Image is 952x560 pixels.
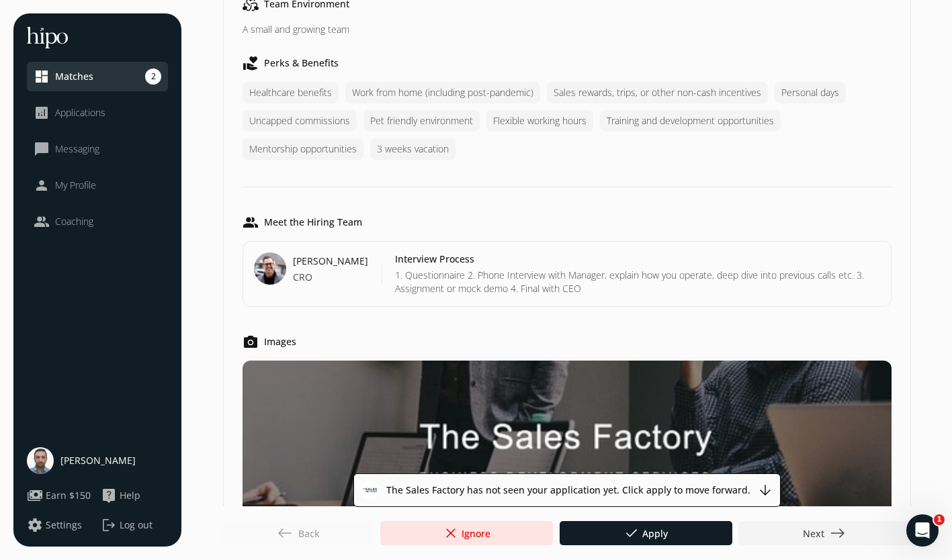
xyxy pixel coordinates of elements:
[560,521,732,545] button: doneApply
[803,525,846,541] span: Next
[254,252,286,285] img: recruiter_image
[46,518,82,532] span: Settings
[27,517,43,533] span: settings
[34,214,161,230] a: peopleCoaching
[101,487,117,504] span: live_help
[345,82,540,103] span: Work from home (including post-pandemic)
[34,68,50,85] span: dashboard
[101,487,140,504] button: live_helpHelp
[34,141,161,157] a: chat_bubble_outlineMessaging
[60,454,136,467] span: [PERSON_NAME]
[27,517,94,533] a: settingsSettings
[395,269,879,295] p: 1. Questionnaire 2. Phone Interview with Manager, explain how you operate, deep dive into previou...
[101,517,168,533] button: logoutLog out
[738,521,911,545] button: Nexteast
[55,142,99,156] span: Messaging
[55,215,93,228] span: Coaching
[101,487,168,504] a: live_helpHelp
[443,525,459,541] span: close
[547,82,768,103] span: Sales rewards, trips, or other non-cash incentives
[623,525,668,541] span: Apply
[934,514,945,525] span: 1
[243,361,892,528] img: one0.jpeg-workplace.png
[243,138,363,160] span: Mentorship opportunities
[46,489,91,502] span: Earn $150
[386,483,750,497] span: The Sales Factory has not seen your application yet. Click apply to move forward.
[380,521,553,545] button: closeIgnore
[293,254,368,268] span: [PERSON_NAME]
[55,106,105,120] span: Applications
[34,214,50,230] span: people
[775,82,846,103] span: Personal days
[370,138,456,160] span: 3 weeks vacation
[600,110,781,132] span: Training and development opportunities
[27,487,94,504] a: paymentsEarn $150
[27,487,91,504] button: paymentsEarn $150
[757,482,773,498] span: arrow_downward
[243,23,349,36] span: A small and growing team
[27,487,43,504] span: payments
[361,481,380,500] img: Emplpyer image
[243,214,259,230] span: group
[120,489,140,502] span: Help
[395,252,879,266] h5: Interview Process
[264,56,339,70] h5: Perks & Benefits
[34,105,161,121] a: analyticsApplications
[34,177,161,193] a: personMy Profile
[443,525,490,541] span: Ignore
[243,55,259,71] span: volunteer_activism
[243,334,259,350] span: photo_camera
[55,70,93,83] span: Matches
[623,525,640,541] span: done
[486,110,593,132] span: Flexible working hours
[145,68,161,85] span: 2
[27,517,82,533] button: settingsSettings
[363,110,480,132] span: Pet friendly environment
[293,271,312,284] h5: CRO
[34,68,161,85] a: dashboardMatches2
[27,27,68,48] img: hh-logo-white
[120,518,153,532] span: Log out
[830,525,846,541] span: east
[34,177,50,193] span: person
[264,335,296,348] h5: Images
[243,82,339,103] span: Healthcare benefits
[34,105,50,121] span: analytics
[27,447,54,474] img: user-photo
[55,179,96,192] span: My Profile
[101,517,117,533] span: logout
[906,514,939,547] iframe: Intercom live chat
[34,141,50,157] span: chat_bubble_outline
[264,216,362,229] h5: Meet the Hiring Team
[243,110,357,132] span: Uncapped commissions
